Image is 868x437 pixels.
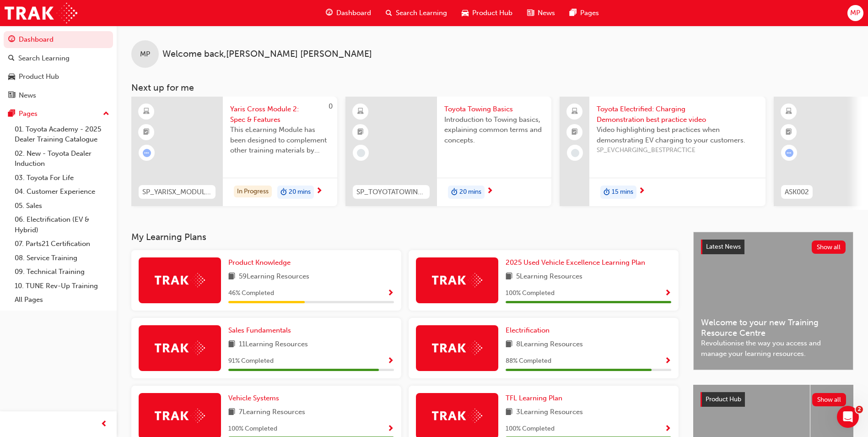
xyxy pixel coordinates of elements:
div: News [19,90,36,101]
span: news-icon [527,7,534,19]
span: Product Hub [706,395,741,403]
img: Trak [432,341,482,355]
span: pages-icon [570,7,577,19]
span: Search Learning [396,8,447,18]
span: learningRecordVerb_ATTEMPT-icon [785,149,793,157]
span: 46 % Completed [228,288,274,299]
span: learningResourceType_ELEARNING-icon [143,106,150,118]
span: Welcome back , [PERSON_NAME] [PERSON_NAME] [162,49,372,60]
span: Introduction to Towing basics, explaining common terms and concepts. [444,115,544,146]
a: 08. Service Training [11,251,113,265]
span: Vehicle Systems [228,394,279,402]
span: 5 Learning Resources [516,271,582,283]
a: 2025 Used Vehicle Excellence Learning Plan [506,257,649,268]
span: 15 mins [612,187,633,197]
div: In Progress [234,186,272,198]
span: Show Progress [387,425,394,433]
button: Show Progress [387,288,394,299]
span: Product Hub [472,8,512,18]
span: next-icon [638,187,645,196]
a: Latest NewsShow allWelcome to your new Training Resource CentreRevolutionise the way you access a... [693,232,853,370]
a: SP_TOYOTATOWING_0424Toyota Towing BasicsIntroduction to Towing basics, explaining common terms an... [345,97,551,206]
span: Pages [580,8,599,18]
span: ASK002 [785,187,809,197]
a: News [4,87,113,104]
span: search-icon [386,7,392,19]
span: learningRecordVerb_NONE-icon [571,149,579,157]
span: SP_EVCHARGING_BESTPRACTICE [597,145,758,156]
span: book-icon [228,407,235,418]
a: Search Learning [4,50,113,67]
img: Trak [5,3,77,23]
a: search-iconSearch Learning [378,4,454,22]
a: 02. New - Toyota Dealer Induction [11,147,113,171]
button: MP [847,5,863,21]
button: Show Progress [664,355,671,367]
a: Product Knowledge [228,257,294,268]
div: Product Hub [19,71,59,82]
a: Toyota Electrified: Charging Demonstration best practice videoVideo highlighting best practices w... [560,97,766,206]
span: learningResourceType_ELEARNING-icon [786,106,792,118]
span: car-icon [8,73,15,81]
span: SP_YARISX_MODULE_2 [142,187,212,197]
span: Show Progress [664,425,671,433]
a: Latest NewsShow all [701,240,846,254]
span: Latest News [706,243,741,251]
button: Pages [4,105,113,122]
img: Trak [155,273,205,287]
h3: My Learning Plans [131,232,679,242]
a: Dashboard [4,31,113,48]
img: Trak [155,409,205,423]
span: Show Progress [664,290,671,298]
span: learningRecordVerb_ATTEMPT-icon [143,149,151,157]
span: news-icon [8,92,15,100]
a: Electrification [506,325,553,336]
a: Product Hub [4,68,113,85]
a: Sales Fundamentals [228,325,295,336]
span: next-icon [486,187,493,196]
span: duration-icon [604,186,610,198]
span: Toyota Towing Basics [444,104,544,115]
span: Show Progress [387,290,394,298]
span: Electrification [506,326,550,334]
span: 20 mins [289,187,311,197]
span: learningResourceType_ELEARNING-icon [357,106,364,118]
button: Show all [812,240,846,254]
span: 7 Learning Resources [239,407,305,418]
span: 100 % Completed [228,424,277,434]
span: Yaris Cross Module 2: Spec & Features [230,104,330,125]
a: 03. Toyota For Life [11,171,113,185]
span: Toyota Electrified: Charging Demonstration best practice video [597,104,758,125]
img: Trak [432,273,482,287]
a: 0SP_YARISX_MODULE_2Yaris Cross Module 2: Spec & FeaturesThis eLearning Module has been designed t... [131,97,337,206]
span: booktick-icon [357,126,364,138]
span: next-icon [316,187,323,196]
span: book-icon [228,271,235,283]
span: 20 mins [459,187,481,197]
button: Show Progress [664,423,671,435]
a: All Pages [11,293,113,307]
div: Search Learning [18,53,70,64]
iframe: Intercom live chat [837,406,859,428]
a: news-iconNews [520,4,562,22]
span: Dashboard [336,8,371,18]
span: 3 Learning Resources [516,407,583,418]
span: Video highlighting best practices when demonstrating EV charging to your customers. [597,125,758,145]
span: This eLearning Module has been designed to complement other training materials by serving as a re... [230,125,330,156]
a: 01. Toyota Academy - 2025 Dealer Training Catalogue [11,122,113,147]
span: Revolutionise the way you access and manage your learning resources. [701,338,846,359]
span: search-icon [8,55,15,63]
a: car-iconProduct Hub [454,4,520,22]
span: Product Knowledge [228,258,291,267]
span: MP [140,49,150,60]
a: pages-iconPages [562,4,606,22]
button: Show Progress [664,288,671,299]
span: booktick-icon [571,126,578,138]
span: duration-icon [451,186,458,198]
span: 59 Learning Resources [239,271,309,283]
span: 100 % Completed [506,424,555,434]
span: up-icon [103,108,109,120]
h3: Next up for me [117,82,868,93]
button: Show Progress [387,423,394,435]
span: laptop-icon [571,106,578,118]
